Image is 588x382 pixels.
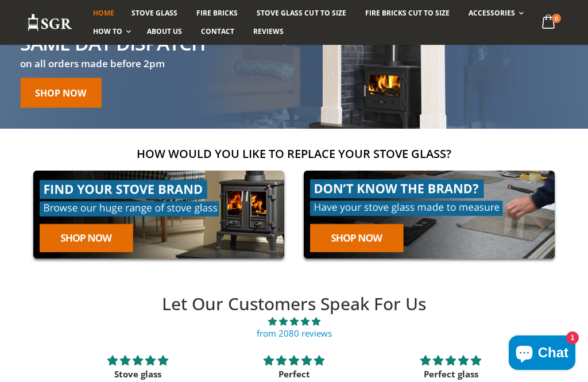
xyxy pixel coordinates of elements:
[93,8,114,18] span: Home
[460,4,529,22] a: Accessories
[59,315,529,339] a: 4.90 stars from 2080 reviews
[505,335,579,373] inbox-online-store-chat: Shopify online store chat
[537,11,561,34] a: 0
[257,327,332,339] a: from 2080 reviews
[123,4,186,22] a: Stove Glass
[73,353,202,368] div: 5 stars
[552,14,561,23] span: 0
[27,146,561,161] h2: How would you like to replace your stove glass?
[248,4,354,22] a: Stove Glass Cut To Size
[253,26,284,36] span: Reviews
[365,8,450,18] span: Fire Bricks Cut To Size
[192,22,243,41] a: Contact
[257,8,346,18] span: Stove Glass Cut To Size
[59,292,529,316] h2: Let Our Customers Speak For Us
[20,78,101,107] a: Shop Now
[386,368,516,380] div: Perfect glass
[84,4,123,22] a: Home
[386,353,516,368] div: 5 stars
[469,8,515,18] span: Accessories
[93,26,122,36] span: How To
[84,22,137,41] a: How To
[147,26,182,36] span: About us
[73,368,202,380] div: Stove glass
[138,22,191,41] a: About us
[27,13,73,32] img: Stove Glass Replacement
[245,22,292,41] a: Reviews
[201,26,234,36] span: Contact
[20,57,206,71] h3: on all orders made before 2pm
[188,4,246,22] a: Fire Bricks
[230,368,359,380] div: Perfect
[357,4,458,22] a: Fire Bricks Cut To Size
[131,8,177,18] span: Stove Glass
[297,164,561,265] img: made-to-measure-cta_2cd95ceb-d519-4648-b0cf-d2d338fdf11f.jpg
[27,164,291,265] img: find-your-brand-cta_9b334d5d-5c94-48ed-825f-d7972bbdebd0.jpg
[196,8,238,18] span: Fire Bricks
[230,353,359,368] div: 5 stars
[59,315,529,327] span: 4.90 stars
[20,33,206,53] h2: Same day Dispatch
